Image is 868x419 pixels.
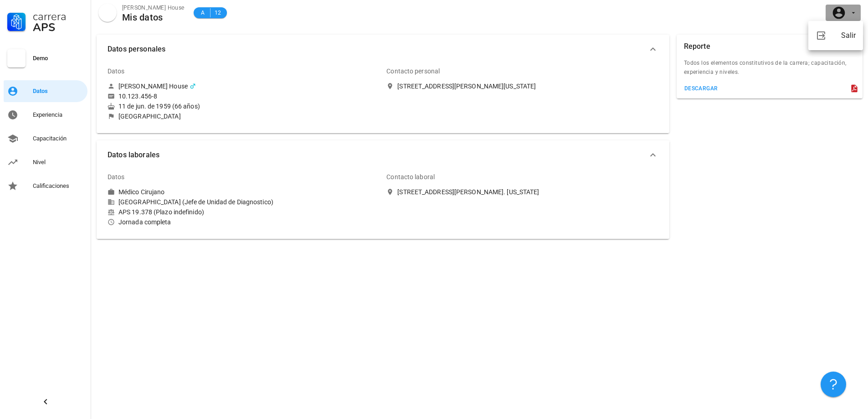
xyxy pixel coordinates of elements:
[122,3,185,12] div: [PERSON_NAME] House
[4,80,87,102] a: Datos
[386,60,440,82] div: Contacto personal
[108,198,379,206] div: [GEOGRAPHIC_DATA] (Jefe de Unidad de Diagnostico)
[108,166,125,188] div: Datos
[680,82,722,95] button: descargar
[33,88,84,95] div: Datos
[386,166,435,188] div: Contacto laboral
[841,26,856,45] div: Salir
[108,218,379,226] div: Jornada completa
[97,35,669,64] button: Datos personales
[118,188,165,196] div: Médico Cirujano
[118,82,188,90] div: [PERSON_NAME] House
[4,175,87,197] a: Calificaciones
[33,22,84,33] div: APS
[33,182,84,190] div: Calificaciones
[199,8,206,17] span: A
[4,104,87,126] a: Experiencia
[214,8,221,17] span: 12
[108,60,125,82] div: Datos
[108,208,379,216] div: APS 19.378 (Plazo indefinido)
[397,82,536,90] div: [STREET_ADDRESS][PERSON_NAME][US_STATE]
[386,188,658,196] a: [STREET_ADDRESS][PERSON_NAME]. [US_STATE]
[118,92,157,100] div: 10.123.456-8
[33,111,84,119] div: Experiencia
[397,188,539,196] div: [STREET_ADDRESS][PERSON_NAME]. [US_STATE]
[4,151,87,173] a: Nivel
[684,85,718,92] div: descargar
[684,35,710,58] div: Reporte
[33,11,84,22] div: Carrera
[4,128,87,150] a: Capacitación
[33,135,84,142] div: Capacitación
[97,140,669,170] button: Datos laborales
[33,55,84,62] div: Demo
[386,82,658,90] a: [STREET_ADDRESS][PERSON_NAME][US_STATE]
[108,102,379,110] div: 11 de jun. de 1959 (66 años)
[33,159,84,166] div: Nivel
[118,112,181,120] div: [GEOGRAPHIC_DATA]
[677,58,863,82] div: Todos los elementos constitutivos de la carrera; capacitación, experiencia y niveles.
[98,4,117,22] div: avatar
[108,149,647,161] span: Datos laborales
[108,43,647,56] span: Datos personales
[122,12,185,22] div: Mis datos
